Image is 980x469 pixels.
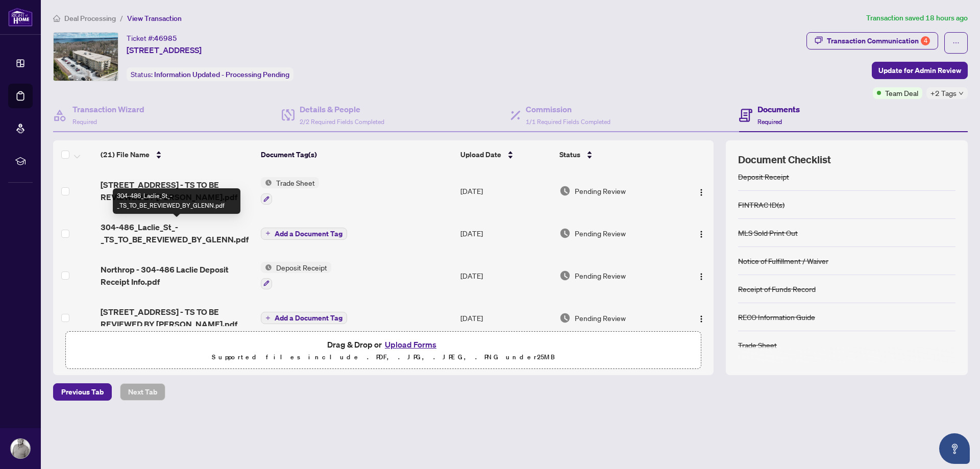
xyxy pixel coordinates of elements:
img: Document Status [559,228,571,239]
span: home [53,15,60,22]
span: +2 Tags [930,87,957,99]
span: 46985 [154,34,177,43]
img: Status Icon [261,262,272,273]
span: down [959,91,964,96]
button: Logo [693,225,709,241]
span: Information Updated - Processing Pending [154,70,289,79]
span: Add a Document Tag [275,314,342,322]
span: plus [265,231,271,236]
button: Upload Forms [382,338,439,351]
th: Document Tag(s) [257,140,457,169]
span: ellipsis [952,39,960,46]
td: [DATE] [456,298,555,338]
span: Deposit Receipt [272,262,331,273]
img: Logo [697,273,705,281]
button: Add a Document Tag [261,312,347,324]
div: RECO Information Guide [738,311,815,323]
span: Pending Review [575,228,626,239]
h4: Transaction Wizard [72,103,144,115]
button: Status IconTrade Sheet [261,177,319,205]
img: Logo [697,315,705,323]
img: Document Status [559,312,571,324]
td: [DATE] [456,213,555,254]
span: Upload Date [460,149,501,160]
img: Logo [697,230,705,238]
span: Trade Sheet [272,177,319,188]
div: FINTRAC ID(s) [738,199,785,210]
h4: Commission [526,103,610,115]
div: 4 [921,36,930,45]
img: logo [8,8,33,27]
th: Upload Date [456,140,555,169]
button: Next Tab [120,383,165,401]
span: Drag & Drop or [327,338,439,351]
button: Status IconDeposit Receipt [261,262,331,289]
span: Document Checklist [738,153,831,167]
span: Pending Review [575,185,626,196]
span: Team Deal [885,87,918,98]
span: Northrop - 304-486 Laclie Deposit Receipt Info.pdf [101,263,252,288]
span: plus [265,315,271,320]
span: Required [757,118,782,126]
div: Deposit Receipt [738,171,789,182]
img: Logo [697,188,705,196]
div: Transaction Communication [827,33,930,49]
img: Document Status [559,185,571,196]
span: Required [72,118,97,126]
span: 2/2 Required Fields Completed [300,118,384,126]
div: MLS Sold Print Out [738,227,798,238]
span: 304-486_Laclie_St_-_TS_TO_BE_REVIEWED_BY_GLENN.pdf [101,221,252,245]
button: Logo [693,183,709,199]
span: Status [559,149,580,160]
span: View Transaction [127,14,182,23]
span: Pending Review [575,270,626,281]
td: [DATE] [456,254,555,298]
li: / [120,12,123,24]
div: Notice of Fulfillment / Waiver [738,255,828,266]
h4: Documents [757,103,800,115]
article: Transaction saved 18 hours ago [866,12,968,24]
div: Receipt of Funds Record [738,283,816,294]
span: Add a Document Tag [275,230,342,237]
img: Profile Icon [11,439,30,458]
div: Status: [127,67,293,81]
span: Pending Review [575,312,626,324]
button: Update for Admin Review [872,62,968,79]
span: 1/1 Required Fields Completed [526,118,610,126]
div: Trade Sheet [738,339,777,351]
p: Supported files include .PDF, .JPG, .JPEG, .PNG under 25 MB [72,351,695,363]
button: Transaction Communication4 [806,32,938,50]
span: Drag & Drop orUpload FormsSupported files include .PDF, .JPG, .JPEG, .PNG under25MB [66,332,701,369]
button: Open asap [939,433,970,464]
td: [DATE] [456,169,555,213]
button: Previous Tab [53,383,112,401]
img: IMG-S12181957_1.jpg [54,33,118,81]
span: Update for Admin Review [878,62,961,79]
button: Add a Document Tag [261,228,347,240]
button: Add a Document Tag [261,227,347,240]
span: [STREET_ADDRESS] [127,44,202,56]
span: Previous Tab [61,384,104,400]
button: Logo [693,310,709,326]
img: Document Status [559,270,571,281]
span: [STREET_ADDRESS] - TS TO BE REVIEWED BY [PERSON_NAME].pdf [101,306,252,330]
span: Deal Processing [64,14,116,23]
button: Logo [693,267,709,284]
th: Status [555,140,679,169]
div: Ticket #: [127,32,177,44]
img: Status Icon [261,177,272,188]
span: [STREET_ADDRESS] - TS TO BE REVIEWED BY [PERSON_NAME].pdf [101,179,252,203]
th: (21) File Name [96,140,256,169]
span: (21) File Name [101,149,150,160]
h4: Details & People [300,103,384,115]
button: Add a Document Tag [261,311,347,325]
div: 304-486_Laclie_St_-_TS_TO_BE_REVIEWED_BY_GLENN.pdf [113,188,240,214]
